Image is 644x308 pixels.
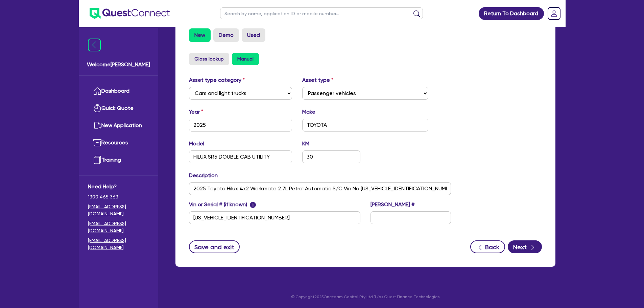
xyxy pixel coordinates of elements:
[88,220,149,234] a: [EMAIL_ADDRESS][DOMAIN_NAME]
[189,140,204,148] label: Model
[189,28,211,42] label: New
[371,200,415,209] label: [PERSON_NAME] #
[213,28,239,42] label: Demo
[88,203,149,217] a: [EMAIL_ADDRESS][DOMAIN_NAME]
[87,61,150,69] span: Welcome [PERSON_NAME]
[232,53,259,65] button: Manual
[88,117,149,134] a: New Application
[88,237,149,251] a: [EMAIL_ADDRESS][DOMAIN_NAME]
[302,140,309,148] label: KM
[189,240,240,253] button: Save and exit
[545,5,563,22] a: Dropdown toggle
[508,240,542,253] button: Next
[88,39,101,51] img: icon-menu-close
[171,294,560,300] p: © Copyright 2025 Oneteam Capital Pty Ltd T/as Quest Finance Technologies
[88,82,149,100] a: Dashboard
[250,202,256,208] span: i
[90,8,170,19] img: quest-connect-logo-blue
[189,53,229,65] button: Glass lookup
[470,240,505,253] button: Back
[220,7,423,19] input: Search by name, application ID or mobile number...
[93,121,101,129] img: new-application
[88,183,149,191] span: Need Help?
[302,76,333,84] label: Asset type
[93,139,101,147] img: resources
[189,76,245,84] label: Asset type category
[302,108,315,116] label: Make
[93,156,101,164] img: training
[479,7,544,20] a: Return To Dashboard
[88,134,149,151] a: Resources
[189,171,218,180] label: Description
[93,104,101,112] img: quick-quote
[88,151,149,169] a: Training
[88,193,149,200] span: 1300 465 363
[189,200,256,209] label: Vin or Serial # (if known)
[242,28,265,42] label: Used
[88,100,149,117] a: Quick Quote
[189,108,203,116] label: Year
